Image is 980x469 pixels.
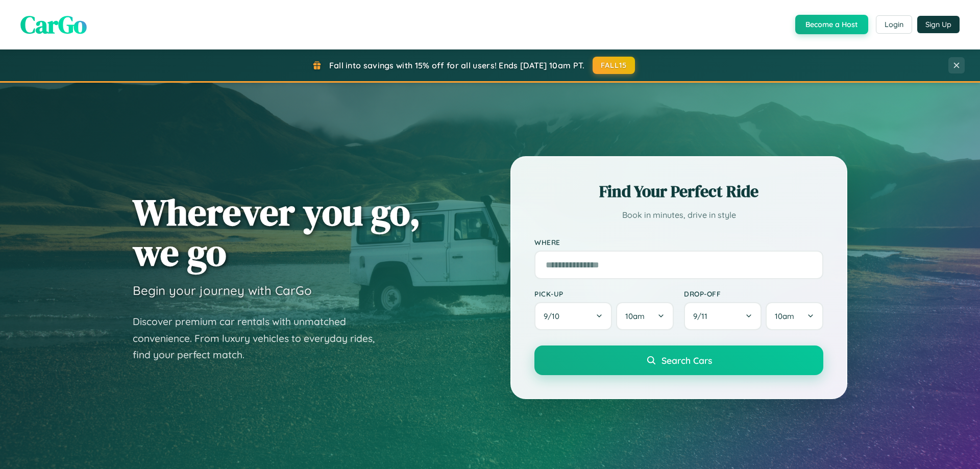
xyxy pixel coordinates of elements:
[534,289,674,298] label: Pick-up
[20,8,87,41] span: CarGo
[766,302,823,330] button: 10am
[795,15,868,34] button: Become a Host
[133,283,312,298] h3: Begin your journey with CarGo
[544,311,565,321] span: 9 / 10
[133,313,388,363] p: Discover premium car rentals with unmatched convenience. From luxury vehicles to everyday rides, ...
[133,192,421,273] h1: Wherever you go, we go
[534,238,823,246] label: Where
[684,302,762,330] button: 9/11
[616,302,674,330] button: 10am
[534,180,823,203] h2: Find Your Perfect Ride
[534,208,823,223] p: Book in minutes, drive in style
[684,289,823,298] label: Drop-off
[593,57,635,74] button: FALL15
[661,355,712,366] span: Search Cars
[775,311,794,321] span: 10am
[329,60,585,70] span: Fall into savings with 15% off for all users! Ends [DATE] 10am PT.
[917,16,960,33] button: Sign Up
[534,302,612,330] button: 9/10
[693,311,713,321] span: 9 / 11
[534,345,823,375] button: Search Cars
[876,15,912,34] button: Login
[625,311,645,321] span: 10am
